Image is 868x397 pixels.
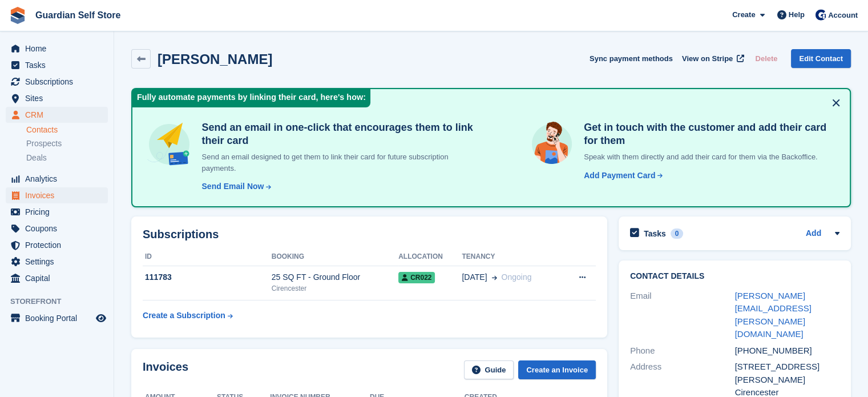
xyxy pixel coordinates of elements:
a: Deals [26,152,108,164]
div: Send Email Now [201,181,264,193]
div: [STREET_ADDRESS][PERSON_NAME] [735,360,840,386]
div: [PHONE_NUMBER] [735,344,840,358]
span: Deals [26,153,47,163]
th: Booking [272,248,398,266]
button: Delete [750,49,782,68]
h2: [PERSON_NAME] [158,51,272,67]
a: menu [6,90,108,106]
span: Create [732,9,755,21]
a: menu [6,270,108,286]
img: Tom Scott [815,9,826,21]
span: Home [25,41,94,57]
th: Allocation [398,248,462,266]
h4: Get in touch with the customer and add their card for them [579,121,836,147]
span: Settings [25,254,94,270]
p: Speak with them directly and add their card for them via the Backoffice. [579,151,836,163]
a: menu [6,310,108,326]
span: Analytics [25,171,94,187]
a: [PERSON_NAME][EMAIL_ADDRESS][PERSON_NAME][DOMAIN_NAME] [735,291,812,339]
button: Sync payment methods [590,49,673,68]
a: View on Stripe [677,49,746,68]
a: Preview store [94,311,108,325]
span: Invoices [25,187,94,203]
a: menu [6,254,108,270]
a: menu [6,171,108,187]
th: Tenancy [462,248,562,266]
a: Add Payment Card [579,170,664,182]
a: Create an Invoice [518,360,596,379]
a: Guardian Self Store [31,6,125,25]
div: Fully automate payments by linking their card, here's how: [132,89,370,107]
img: get-in-touch-e3e95b6451f4e49772a6039d3abdde126589d6f45a760754adfa51be33bf0f70.svg [529,121,575,167]
a: menu [6,204,108,220]
div: Cirencester [272,283,398,294]
span: View on Stripe [682,53,733,65]
a: menu [6,187,108,203]
a: menu [6,74,108,90]
span: Prospects [26,138,62,149]
div: 0 [671,228,684,239]
p: Send an email designed to get them to link their card for future subscription payments. [197,151,483,174]
span: Subscriptions [25,74,94,90]
h2: Invoices [143,360,188,379]
th: ID [143,248,272,266]
span: CRM [25,107,94,123]
a: menu [6,57,108,73]
span: Storefront [10,296,114,307]
span: Booking Portal [25,310,94,326]
span: Coupons [25,220,94,236]
img: stora-icon-8386f47178a22dfd0bd8f6a31ec36ba5ce8667c1dd55bd0f319d3a0aa187defe.svg [9,7,26,24]
h2: Contact Details [630,272,839,281]
a: menu [6,220,108,236]
a: Create a Subscription [143,305,233,326]
h4: Send an email in one-click that encourages them to link their card [197,121,483,147]
span: Tasks [25,57,94,73]
div: 111783 [143,271,272,283]
div: Add Payment Card [584,170,655,182]
div: Phone [630,344,735,358]
h2: Subscriptions [143,228,596,241]
span: Sites [25,90,94,106]
a: menu [6,41,108,57]
span: Capital [25,270,94,286]
span: Help [789,9,805,21]
div: Create a Subscription [143,310,225,322]
span: [DATE] [462,271,487,283]
a: menu [6,107,108,123]
img: send-email-b5881ef4c8f827a638e46e229e590028c7e36e3a6c99d2365469aff88783de13.svg [146,121,192,167]
span: Pricing [25,204,94,220]
h2: Tasks [644,228,666,239]
a: menu [6,237,108,253]
span: Account [828,10,858,21]
a: Contacts [26,125,108,135]
a: Add [806,227,821,240]
span: Ongoing [501,272,531,282]
a: Edit Contact [791,49,851,68]
a: Prospects [26,138,108,150]
div: Email [630,290,735,341]
span: Protection [25,237,94,253]
div: 25 SQ FT - Ground Floor [272,271,398,283]
a: Guide [464,360,514,379]
span: CR022 [398,272,435,283]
